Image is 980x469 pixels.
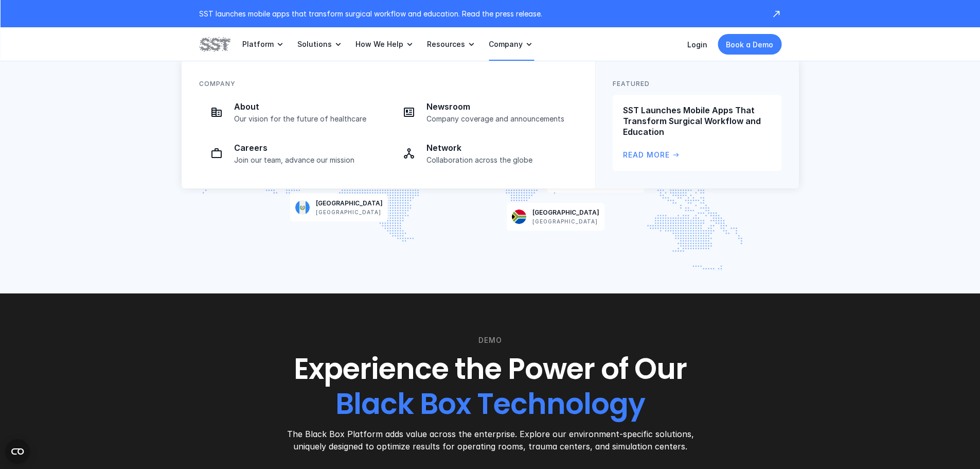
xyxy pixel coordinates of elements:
a: SST Launches Mobile Apps That Transform Surgical Workflow and EducationRead Morearrow_right_alt [613,95,781,171]
span: arrow_right_alt [672,151,680,159]
p: Solutions [297,40,332,49]
p: [GEOGRAPHIC_DATA] [532,208,599,217]
p: Book a Demo [726,39,773,50]
a: Company iconAboutOur vision for the future of healthcare [199,95,385,130]
img: Briefcase icon [210,147,223,160]
p: Company [489,40,523,49]
p: FEATURED [613,79,650,89]
a: Login [687,40,707,49]
p: Careers [234,143,379,153]
p: Collaboration across the globe [426,155,572,165]
p: Company [199,79,236,89]
a: Briefcase iconCareersJoin our team, advance our mission [199,136,385,171]
p: SST Launches Mobile Apps That Transform Surgical Workflow and Education [623,105,771,137]
button: Open CMP widget [5,439,30,464]
p: SST launches mobile apps that transform surgical workflow and education. Read the press release. [199,8,761,19]
img: South Africa flag [512,210,526,224]
p: [GEOGRAPHIC_DATA] [532,217,598,225]
p: About [234,101,379,112]
p: DEMO [478,335,502,346]
p: Resources [427,40,465,49]
img: Newspaper icon [403,106,415,118]
p: [GEOGRAPHIC_DATA] [316,199,383,208]
p: How We Help [355,40,403,49]
p: Join our team, advance our mission [234,155,379,165]
a: Network iconNetworkCollaboration across the globe [391,136,578,171]
p: [GEOGRAPHIC_DATA] [316,208,381,216]
a: Book a Demo [718,34,781,55]
p: Newsroom [426,101,572,112]
img: Company icon [210,106,223,118]
span: Black Box Technology [335,384,645,424]
p: Read More [623,149,670,161]
p: The Black Box Platform adds value across the enterprise. Explore our environment-specific solutio... [284,428,696,453]
img: Network icon [403,147,415,160]
p: Platform [242,40,274,49]
a: Newspaper iconNewsroomCompany coverage and announcements [391,95,578,130]
p: Company coverage and announcements [426,114,572,124]
img: Guatemala flag [295,200,310,215]
p: Our vision for the future of healthcare [234,114,379,124]
a: Platform [242,27,285,61]
img: SST logo [199,36,230,53]
span: Experience the Power of Our [294,350,687,390]
p: Network [426,143,572,153]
